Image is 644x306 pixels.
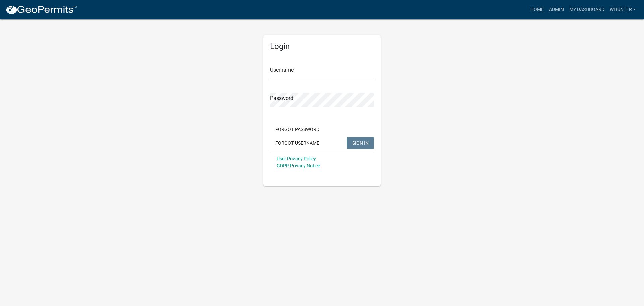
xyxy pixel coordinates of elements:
[270,123,325,135] button: Forgot Password
[528,3,546,16] a: Home
[567,3,607,16] a: My Dashboard
[277,163,320,168] a: GDPR Privacy Notice
[277,156,316,161] a: User Privacy Policy
[546,3,567,16] a: Admin
[352,140,369,145] span: SIGN IN
[270,42,374,51] h5: Login
[270,137,325,149] button: Forgot Username
[347,137,374,149] button: SIGN IN
[607,3,639,16] a: whunter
